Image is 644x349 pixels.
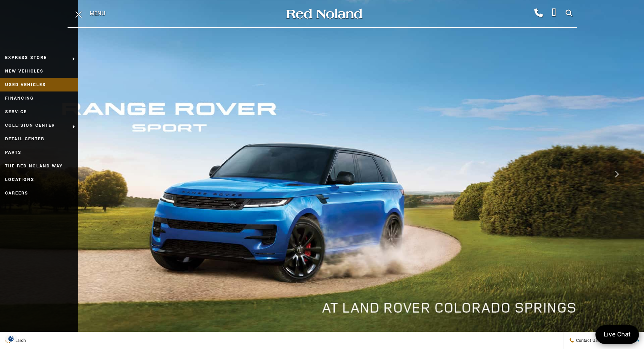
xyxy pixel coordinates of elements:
[3,335,19,342] section: Click to Open Cookie Consent Modal
[610,164,624,184] div: Next
[574,337,598,344] span: Contact Us
[600,330,634,339] span: Live Chat
[285,8,363,20] img: Red Noland Auto Group
[595,325,639,344] a: Live Chat
[3,335,19,342] img: Opt-Out Icon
